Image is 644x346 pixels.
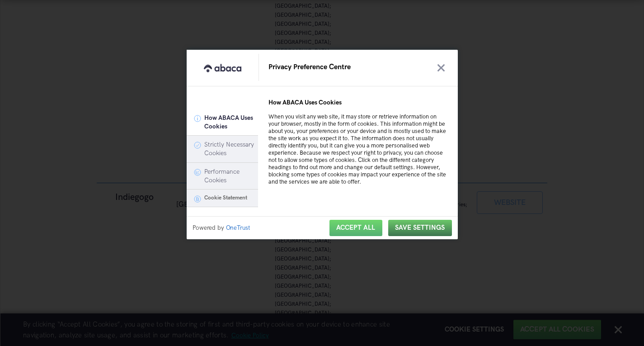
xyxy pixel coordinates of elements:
[187,109,258,136] li: How ABACA Uses Cookies
[188,218,258,234] div: powered by OneTrust
[204,141,254,158] button: Strictly Necessary Cookies
[268,64,351,71] p: Privacy Preference Centre
[204,194,247,201] a: Cookie Statement
[187,109,249,207] ul: Navigation Menu
[204,168,254,185] button: Performance Cookies
[204,114,254,131] button: How ABACA Uses Cookies
[336,224,375,232] button: Accept All
[187,136,258,162] li: Strictly Necessary Cookies
[268,113,453,190] div: When you visit any web site, it may store or retrieve information on your browser, mostly in the ...
[268,99,342,106] p: How ABACA Uses Cookies
[395,224,445,232] button: Save Settings
[437,64,445,71] button: Close
[187,163,258,190] li: Performance Cookies
[187,190,258,207] li: Cookie Statement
